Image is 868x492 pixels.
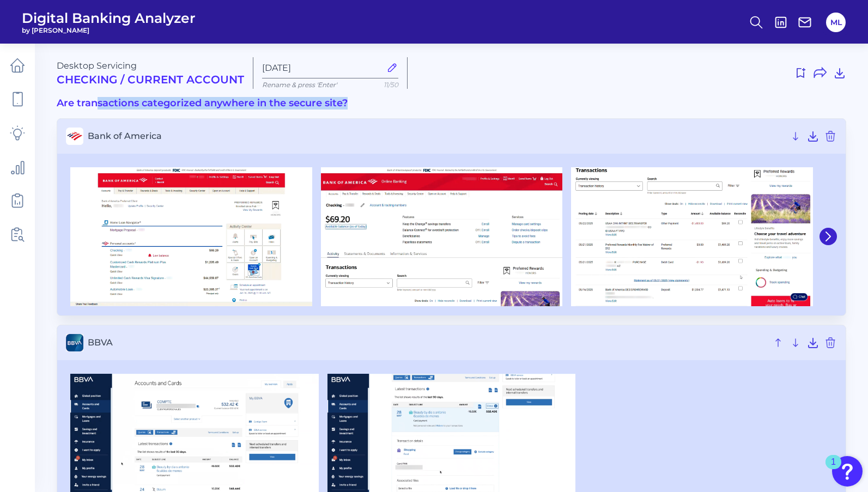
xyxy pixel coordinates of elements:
[831,462,836,476] div: 1
[88,131,785,141] span: Bank of America
[832,456,863,487] button: Open Resource Center, 1 new notification
[88,337,767,348] span: BBVA
[70,167,312,306] img: Bank of America
[571,167,813,306] img: Bank of America
[22,26,196,34] span: by [PERSON_NAME]
[57,60,244,86] div: Desktop Servicing
[57,73,244,86] h2: Checking / Current Account
[22,10,196,26] span: Digital Banking Analyzer
[57,98,846,110] h3: Are transactions categorized anywhere in the secure site?
[384,81,398,89] span: 11/50
[826,13,846,32] button: ML
[262,81,398,89] p: Rename & press 'Enter'
[321,167,563,306] img: Bank of America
